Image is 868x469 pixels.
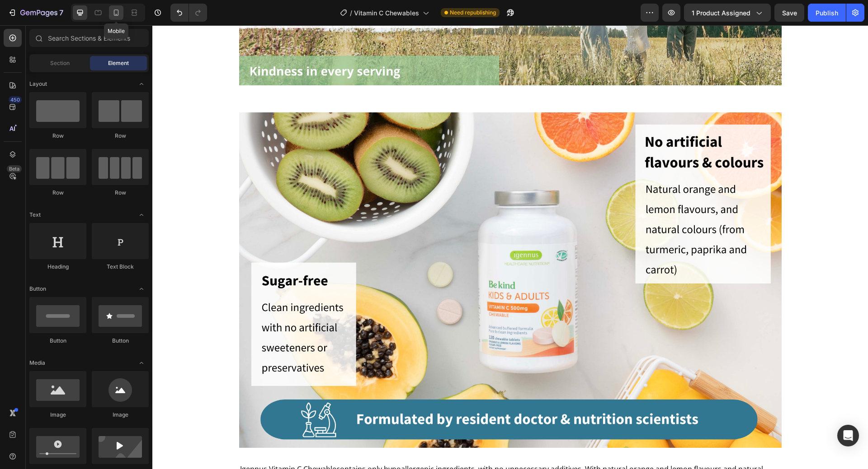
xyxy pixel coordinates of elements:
[29,80,47,88] span: Layout
[92,132,149,140] div: Row
[29,263,86,271] div: Heading
[29,285,46,293] span: Button
[29,411,86,419] div: Image
[692,8,750,18] span: 1 product assigned
[7,165,22,172] div: Beta
[134,208,149,222] span: Toggle open
[92,263,149,271] div: Text Block
[4,4,67,22] button: 7
[29,359,45,367] span: Media
[108,59,129,67] span: Element
[134,282,149,296] span: Toggle open
[92,189,149,197] div: Row
[29,337,86,345] div: Button
[774,4,804,22] button: Save
[88,439,611,462] span: contains only hypoallergenic ingredients, with no unnecessary additives. With natural orange and ...
[350,8,352,18] span: /
[29,211,41,219] span: Text
[59,7,63,18] p: 7
[134,77,149,91] span: Toggle open
[92,411,149,419] div: Image
[684,4,771,22] button: 1 product assigned
[88,439,184,449] span: Igennus Vitamin C Chewable
[92,337,149,345] div: Button
[837,425,859,446] div: Open Intercom Messenger
[29,29,149,47] input: Search Sections & Elements
[808,4,846,22] button: Publish
[134,356,149,370] span: Toggle open
[50,59,70,67] span: Section
[816,8,838,18] div: Publish
[29,132,86,140] div: Row
[29,189,86,197] div: Row
[9,96,22,103] div: 450
[354,8,419,18] span: Vitamin C Chewables
[782,9,797,17] span: Save
[450,9,496,17] span: Need republishing
[152,25,868,469] iframe: Design area
[170,4,207,22] div: Undo/Redo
